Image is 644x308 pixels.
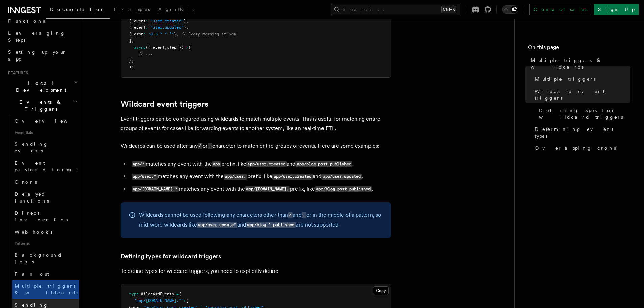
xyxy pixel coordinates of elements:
[197,222,237,228] code: app/user.update*
[132,38,134,43] span: ,
[12,280,79,299] a: Multiple triggers & wildcards
[302,212,306,218] code: .
[15,118,84,124] span: Overview
[198,143,202,149] code: /
[536,104,630,123] a: Defining types for wildcard triggers
[46,2,110,19] a: Documentation
[146,45,165,50] span: ({ event
[132,186,179,192] code: app/[DOMAIN_NAME].*
[535,126,630,139] span: Determining event types
[5,99,74,112] span: Events & Triggers
[132,174,158,180] code: app/user.*
[532,142,630,154] a: Overlapping crons
[15,283,78,295] span: Multiple triggers & wildcards
[246,222,296,228] code: app/blog.*.published
[373,286,389,295] button: Copy
[8,49,66,62] span: Setting up your app
[129,25,146,30] span: { event
[224,174,247,180] code: app/user.
[146,25,148,30] span: :
[331,4,460,15] button: Search...Ctrl+K
[288,212,293,218] code: /
[121,99,208,109] a: Wildcard event triggers
[184,298,186,303] span: :
[139,210,383,230] p: Wildcards cannot be used following any characters other than and or in the middle of a pattern, s...
[15,252,62,264] span: Background jobs
[150,25,184,30] span: "user.updated"
[12,249,79,268] a: Background jobs
[529,4,591,15] a: Contact sales
[167,45,184,50] span: step })
[12,138,79,157] a: Sending events
[5,77,79,96] button: Local Development
[134,45,146,50] span: async
[12,176,79,188] a: Crons
[12,127,79,138] span: Essentials
[15,160,78,172] span: Event payload format
[212,161,221,167] code: app
[179,292,181,297] span: {
[502,5,518,14] button: Toggle dark mode
[8,30,65,43] span: Leveraging Steps
[5,70,28,76] span: Features
[165,45,167,50] span: ,
[186,298,188,303] span: {
[535,76,596,82] span: Multiple triggers
[15,271,49,277] span: Fan out
[184,19,186,23] span: }
[531,57,630,70] span: Multiple triggers & wildcards
[15,179,37,185] span: Crons
[208,143,212,149] code: .
[129,38,132,43] span: ]
[5,46,79,65] a: Setting up your app
[132,161,146,167] code: app/*
[129,58,132,63] span: }
[139,51,153,56] span: // ...
[528,43,630,54] h4: On this page
[245,186,290,192] code: app/[DOMAIN_NAME].
[184,45,188,50] span: =>
[114,7,150,12] span: Examples
[272,174,313,180] code: app/user.created
[129,172,391,182] li: matches any event with the prefix, like and .
[121,141,391,151] p: Wildcards can be used after any or character to match entire groups of events. Here are some exam...
[129,65,134,69] span: );
[532,73,630,85] a: Multiple triggers
[129,32,143,37] span: { cron
[186,25,188,30] span: ,
[121,114,391,133] p: Event triggers can be configured using wildcards to match multiple events. This is useful for mat...
[134,298,184,303] span: "app/[DOMAIN_NAME].*"
[12,238,79,249] span: Patterns
[129,159,391,169] li: matches any event with the prefix, like and .
[5,27,79,46] a: Leveraging Steps
[441,6,456,13] kbd: Ctrl+K
[121,252,221,261] a: Defining types for wildcard triggers
[129,19,146,23] span: { event
[12,157,79,176] a: Event payload format
[539,107,630,120] span: Defining types for wildcard triggers
[15,210,70,222] span: Direct invocation
[141,292,174,297] span: WildcardEvents
[158,7,194,12] span: AgentKit
[532,123,630,142] a: Determining event types
[295,161,352,167] code: app/blog.post.published
[129,292,139,297] span: type
[321,174,362,180] code: app/user.updated
[5,80,74,93] span: Local Development
[146,19,148,23] span: :
[174,32,176,37] span: }
[5,96,79,115] button: Events & Triggers
[50,7,106,12] span: Documentation
[129,184,391,194] li: matches any event with the prefix, like .
[186,19,188,23] span: ,
[15,141,48,153] span: Sending events
[154,2,198,18] a: AgentKit
[528,54,630,73] a: Multiple triggers & wildcards
[12,207,79,226] a: Direct invocation
[181,32,236,37] span: // Every morning at 5am
[110,2,154,18] a: Examples
[12,188,79,207] a: Delayed functions
[143,32,146,37] span: :
[150,19,184,23] span: "user.created"
[532,85,630,104] a: Wildcard event triggers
